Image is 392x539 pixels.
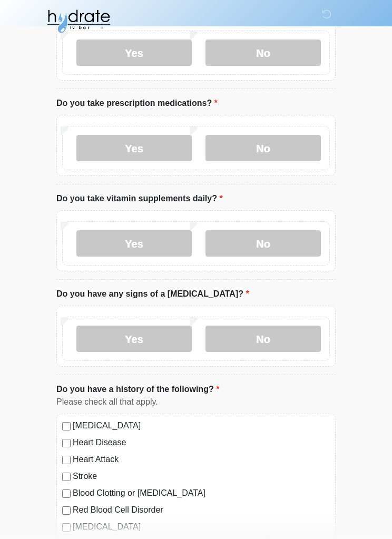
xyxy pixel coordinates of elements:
[62,439,71,447] input: Heart Disease
[73,453,330,466] label: Heart Attack
[62,473,71,481] input: Stroke
[73,487,330,499] label: Blood Clotting or [MEDICAL_DATA]
[56,396,336,408] div: Please check all that apply.
[205,230,321,257] label: No
[73,521,330,533] label: [MEDICAL_DATA]
[76,135,192,161] label: Yes
[73,436,330,449] label: Heart Disease
[62,489,71,498] input: Blood Clotting or [MEDICAL_DATA]
[205,40,321,66] label: No
[62,422,71,430] input: [MEDICAL_DATA]
[73,419,330,432] label: [MEDICAL_DATA]
[56,383,219,396] label: Do you have a history of the following?
[73,470,330,483] label: Stroke
[76,230,192,257] label: Yes
[205,326,321,352] label: No
[62,523,71,532] input: [MEDICAL_DATA]
[62,506,71,515] input: Red Blood Cell Disorder
[73,504,330,516] label: Red Blood Cell Disorder
[56,288,249,300] label: Do you have any signs of a [MEDICAL_DATA]?
[76,40,192,66] label: Yes
[46,8,111,34] img: Hydrate IV Bar - Glendale Logo
[56,97,218,110] label: Do you take prescription medications?
[76,326,192,352] label: Yes
[56,192,223,205] label: Do you take vitamin supplements daily?
[62,456,71,464] input: Heart Attack
[205,135,321,161] label: No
